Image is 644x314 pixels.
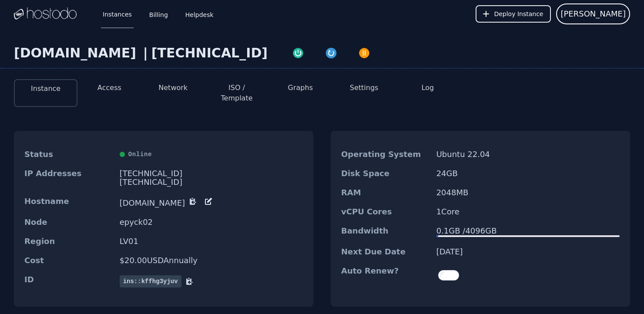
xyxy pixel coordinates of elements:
img: Power Off [358,47,370,59]
dd: epyck02 [120,218,303,227]
span: [PERSON_NAME] [560,8,626,20]
dd: 1 Core [436,207,620,216]
div: Online [120,150,303,159]
dt: Next Due Date [341,247,429,256]
div: 0.1 GB / 4096 GB [436,227,620,235]
button: ISO / Template [212,83,262,104]
dt: Hostname [24,197,113,207]
span: Deploy Instance [494,10,543,18]
dt: IP Addresses [24,169,113,187]
dt: vCPU Cores [341,207,429,216]
div: [TECHNICAL_ID] [120,178,303,187]
dd: [DOMAIN_NAME] [120,197,303,207]
dt: ID [24,275,113,287]
dd: 24 GB [436,169,620,178]
button: Power Off [348,45,381,59]
dt: Node [24,218,113,227]
button: Instance [31,84,60,94]
span: ins::kffhg3yjuv [120,275,181,287]
button: Power On [282,45,315,59]
img: Logo [14,7,77,20]
dt: Bandwidth [341,227,429,237]
button: Access [97,83,121,93]
div: | [140,45,151,61]
button: Settings [350,83,379,93]
dd: [DATE] [436,247,620,256]
dd: LV01 [120,237,303,246]
img: Power On [292,47,304,59]
button: Network [158,83,188,93]
dd: $ 20.00 USD Annually [120,256,303,265]
div: [DOMAIN_NAME] [14,45,140,61]
dd: Ubuntu 22.04 [436,150,620,159]
img: Restart [325,47,337,59]
dt: RAM [341,188,429,197]
button: User menu [556,3,630,24]
button: Graphs [288,83,313,93]
button: Deploy Instance [476,5,551,23]
div: [TECHNICAL_ID] [151,45,268,61]
dt: Operating System [341,150,429,159]
dd: 2048 MB [436,188,620,197]
button: Restart [315,45,348,59]
dt: Cost [24,256,113,265]
div: [TECHNICAL_ID] [120,169,303,178]
dt: Region [24,237,113,246]
dt: Auto Renew? [341,267,429,284]
button: Log [422,83,434,93]
dt: Status [24,150,113,159]
dt: Disk Space [341,169,429,178]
